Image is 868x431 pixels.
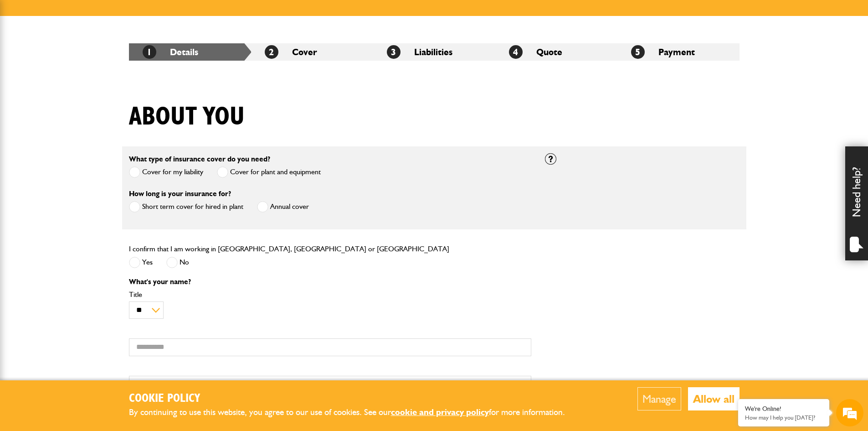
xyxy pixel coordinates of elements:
img: d_20077148190_company_1631870298795_20077148190 [15,51,38,63]
label: Yes [129,257,153,268]
label: Short term cover for hired in plant [129,201,243,213]
h1: About you [129,102,245,132]
p: How may I help you today? [745,414,822,421]
div: Minimize live chat window [149,5,171,26]
span: 4 [509,45,523,59]
h2: Cookie Policy [129,392,580,406]
label: Cover for my liability [129,166,203,178]
em: Start Chat [124,281,165,293]
li: Payment [617,43,740,61]
input: Enter your email address [12,111,166,131]
li: Liabilities [373,43,495,61]
li: Quote [495,43,617,61]
input: Enter your last name [12,84,166,104]
label: Title [129,291,531,298]
div: Chat with us now [47,51,153,63]
label: Cover for plant and equipment [217,166,321,178]
li: Details [129,43,251,61]
p: By continuing to use this website, you agree to our use of cookies. See our for more information. [129,405,580,420]
span: 1 [143,45,156,59]
label: Annual cover [257,201,309,213]
div: We're Online! [745,405,822,413]
label: I confirm that I am working in [GEOGRAPHIC_DATA], [GEOGRAPHIC_DATA] or [GEOGRAPHIC_DATA] [129,245,449,253]
span: 3 [387,45,401,59]
a: cookie and privacy policy [391,407,489,417]
button: Manage [637,387,681,410]
label: What type of insurance cover do you need? [129,156,270,163]
span: 5 [631,45,645,59]
span: 2 [265,45,278,59]
label: How long is your insurance for? [129,190,231,197]
label: No [166,257,189,268]
textarea: Type your message and hit 'Enter' [12,165,166,273]
div: Need help? [845,146,868,260]
input: Enter your phone number [12,138,166,158]
li: Cover [251,43,373,61]
button: Allow all [688,387,740,410]
p: What's your name? [129,278,531,286]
